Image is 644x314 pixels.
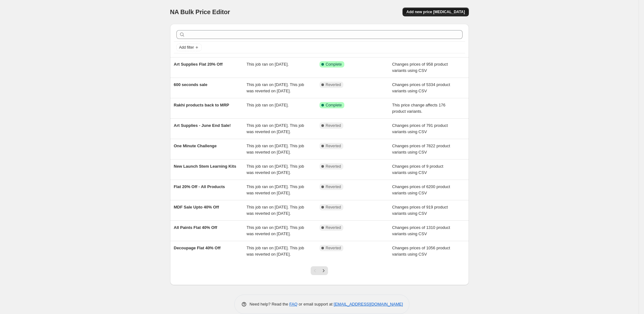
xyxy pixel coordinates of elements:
[174,225,217,230] span: All Paints Flat 40% Off
[392,246,450,257] span: Changes prices of 1056 product variants using CSV
[174,246,221,250] span: Decoupage Flat 40% Off
[297,302,334,306] span: or email support at
[289,302,297,306] a: FAQ
[392,225,450,236] span: Changes prices of 1310 product variants using CSV
[319,266,328,275] button: Next
[174,184,225,189] span: Flat 20% Off - All Products
[170,8,230,15] span: NA Bulk Price Editor
[247,246,304,257] span: This job ran on [DATE]. This job was reverted on [DATE].
[406,9,465,14] span: Add new price [MEDICAL_DATA]
[247,225,304,236] span: This job ran on [DATE]. This job was reverted on [DATE].
[326,225,341,230] span: Reverted
[247,103,289,107] span: This job ran on [DATE].
[326,123,341,128] span: Reverted
[174,205,219,209] span: MDF Sale Upto 40% Off
[392,164,443,175] span: Changes prices of 9 product variants using CSV
[392,62,448,73] span: Changes prices of 958 product variants using CSV
[176,44,202,51] button: Add filter
[326,205,341,210] span: Reverted
[247,123,304,134] span: This job ran on [DATE]. This job was reverted on [DATE].
[392,143,450,154] span: Changes prices of 7822 product variants using CSV
[392,82,450,93] span: Changes prices of 5334 product variants using CSV
[250,302,290,306] span: Need help? Read the
[326,82,341,87] span: Reverted
[392,184,450,195] span: Changes prices of 6200 product variants using CSV
[334,302,403,306] a: [EMAIL_ADDRESS][DOMAIN_NAME]
[326,246,341,251] span: Reverted
[174,62,223,67] span: Art Supplies Flat 20% Off
[326,184,341,189] span: Reverted
[247,184,304,195] span: This job ran on [DATE]. This job was reverted on [DATE].
[326,164,341,169] span: Reverted
[174,123,231,128] span: Art Supplies - June End Sale!
[174,164,236,169] span: New Launch Stem Learning Kits
[174,143,217,148] span: One Minute Challenge
[174,103,229,107] span: Rakhi products back to MRP
[326,143,341,149] span: Reverted
[392,205,448,216] span: Changes prices of 919 product variants using CSV
[311,266,328,275] nav: Pagination
[247,164,304,175] span: This job ran on [DATE]. This job was reverted on [DATE].
[179,45,194,50] span: Add filter
[247,82,304,93] span: This job ran on [DATE]. This job was reverted on [DATE].
[392,123,448,134] span: Changes prices of 791 product variants using CSV
[247,205,304,216] span: This job ran on [DATE]. This job was reverted on [DATE].
[326,62,342,67] span: Complete
[247,62,289,67] span: This job ran on [DATE].
[402,8,469,16] button: Add new price [MEDICAL_DATA]
[392,103,446,114] span: This price change affects 176 product variants.
[174,82,208,87] span: 600 seconds sale
[247,143,304,154] span: This job ran on [DATE]. This job was reverted on [DATE].
[326,103,342,108] span: Complete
